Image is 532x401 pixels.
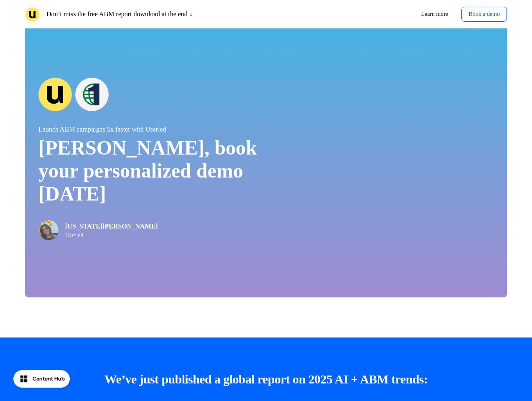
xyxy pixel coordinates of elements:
p: [PERSON_NAME], book your personalized demo [DATE] [38,136,266,205]
button: Content Hub [13,370,70,388]
p: Userled [65,232,158,239]
p: [US_STATE][PERSON_NAME] [65,221,158,231]
a: Learn more [414,7,455,22]
p: : [104,371,428,388]
div: Content Hub [33,375,65,383]
strong: We’ve just published a global report on 2025 AI + ABM trends [104,372,424,386]
iframe: Calendly Scheduling Page [326,33,494,284]
p: Don’t miss the free ABM report download at the end ↓ [46,9,193,19]
button: Book a demo [461,7,507,22]
p: Launch ABM campaigns 5x faster with Userled [38,124,266,135]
